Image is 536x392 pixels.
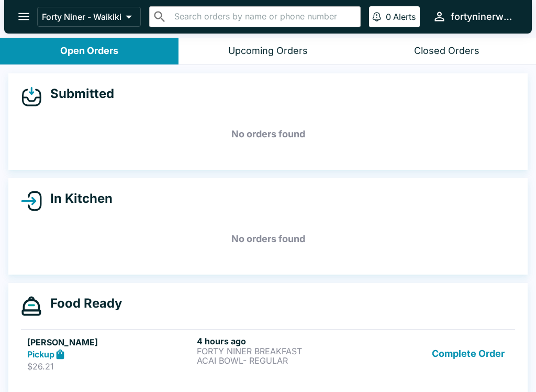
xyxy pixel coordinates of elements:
div: Closed Orders [414,45,479,57]
div: Open Orders [60,45,118,57]
p: FORTY NINER BREAKFAST [197,346,362,356]
input: Search orders by name or phone number [171,9,356,24]
button: Complete Order [428,336,509,372]
button: Forty Niner - Waikiki [37,7,141,27]
p: $26.21 [27,361,193,372]
div: Upcoming Orders [228,45,308,57]
h4: Food Ready [42,296,122,311]
div: fortyninerwaikiki [451,10,515,23]
h5: [PERSON_NAME] [27,336,193,349]
h6: 4 hours ago [197,336,362,346]
button: fortyninerwaikiki [428,5,519,28]
button: open drawer [10,3,37,30]
p: Alerts [393,12,416,22]
h4: In Kitchen [42,191,113,206]
strong: Pickup [27,349,54,360]
h5: No orders found [21,220,515,258]
p: Forty Niner - Waikiki [42,12,121,22]
h5: No orders found [21,115,515,153]
p: 0 [386,12,391,22]
h4: Submitted [42,86,114,102]
p: ACAI BOWL- REGULAR [197,356,362,365]
a: [PERSON_NAME]Pickup$26.214 hours agoFORTY NINER BREAKFASTACAI BOWL- REGULARComplete Order [21,329,515,378]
